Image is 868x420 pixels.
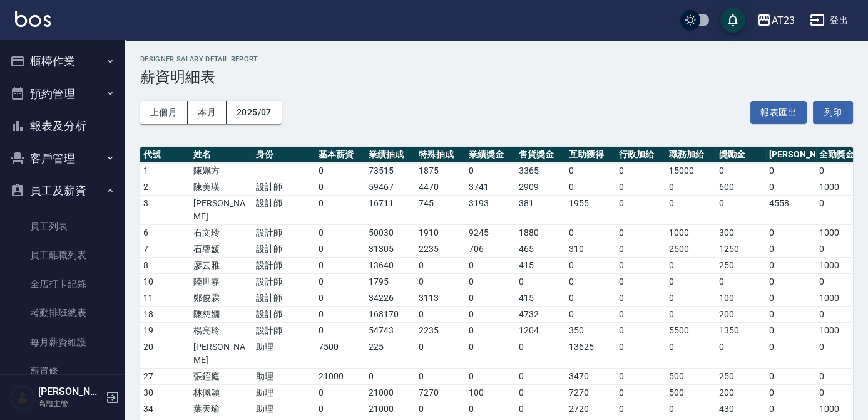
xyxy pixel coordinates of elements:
[140,401,190,417] td: 34
[816,385,866,401] td: 0
[566,179,616,196] td: 0
[140,225,190,241] td: 6
[466,307,516,323] td: 0
[816,147,866,163] th: 全勤獎金
[253,241,315,258] td: 設計師
[466,339,516,369] td: 0
[416,147,466,163] th: 特殊抽成
[766,258,816,274] td: 0
[365,323,416,339] td: 54743
[365,369,416,385] td: 0
[140,147,190,163] th: 代號
[315,290,365,307] td: 0
[5,241,120,270] a: 員工離職列表
[716,163,766,179] td: 0
[616,258,666,274] td: 0
[716,241,766,258] td: 1250
[716,307,766,323] td: 200
[616,307,666,323] td: 0
[315,339,365,369] td: 7500
[253,225,315,241] td: 設計師
[566,323,616,339] td: 350
[190,401,253,417] td: 葉天瑜
[516,225,566,241] td: 1880
[772,13,795,28] div: AT23
[190,290,253,307] td: 鄭俊霖
[666,401,716,417] td: 0
[716,290,766,307] td: 100
[516,323,566,339] td: 1204
[466,258,516,274] td: 0
[566,163,616,179] td: 0
[466,274,516,290] td: 0
[315,179,365,196] td: 0
[516,290,566,307] td: 415
[516,274,566,290] td: 0
[315,258,365,274] td: 0
[516,339,566,369] td: 0
[816,163,866,179] td: 0
[516,196,566,225] td: 381
[766,369,816,385] td: 0
[416,163,466,179] td: 1875
[616,196,666,225] td: 0
[766,179,816,196] td: 0
[253,258,315,274] td: 設計師
[716,401,766,417] td: 430
[190,163,253,179] td: 陳姵方
[566,196,616,225] td: 1955
[516,307,566,323] td: 4732
[188,101,227,124] button: 本月
[190,147,253,163] th: 姓名
[716,323,766,339] td: 1350
[140,101,188,124] button: 上個月
[5,78,120,110] button: 預約管理
[766,163,816,179] td: 0
[616,179,666,196] td: 0
[666,225,716,241] td: 1000
[315,369,365,385] td: 21000
[416,258,466,274] td: 0
[466,401,516,417] td: 0
[416,179,466,196] td: 4470
[816,179,866,196] td: 1000
[666,179,716,196] td: 0
[315,163,365,179] td: 0
[38,386,102,398] h5: [PERSON_NAME]
[716,179,766,196] td: 600
[816,401,866,417] td: 1000
[720,8,745,33] button: save
[416,274,466,290] td: 0
[616,369,666,385] td: 0
[616,385,666,401] td: 0
[566,401,616,417] td: 2720
[816,196,866,225] td: 0
[805,9,853,32] button: 登出
[315,401,365,417] td: 0
[253,339,315,369] td: 助理
[190,274,253,290] td: 陸世嘉
[140,369,190,385] td: 27
[516,179,566,196] td: 2909
[816,225,866,241] td: 1000
[140,68,853,86] h3: 薪資明細表
[466,290,516,307] td: 0
[140,55,853,63] h2: Designer Salary Detail Report
[766,241,816,258] td: 0
[816,290,866,307] td: 1000
[365,179,416,196] td: 59467
[466,369,516,385] td: 0
[766,401,816,417] td: 0
[466,225,516,241] td: 9245
[466,179,516,196] td: 3741
[716,369,766,385] td: 250
[5,298,120,327] a: 考勤排班總表
[365,290,416,307] td: 34226
[666,163,716,179] td: 15000
[716,274,766,290] td: 0
[5,212,120,241] a: 員工列表
[616,163,666,179] td: 0
[190,179,253,196] td: 陳美瑛
[616,241,666,258] td: 0
[315,147,365,163] th: 基本薪資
